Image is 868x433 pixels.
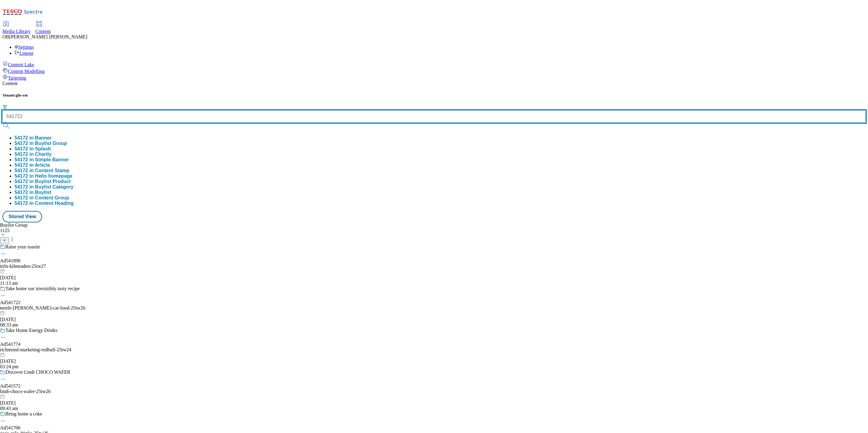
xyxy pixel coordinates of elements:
[35,29,51,34] span: Content
[2,110,866,123] input: Search
[9,34,87,39] span: [PERSON_NAME] [PERSON_NAME]
[15,184,74,190] button: 54172 in Buylist Category
[5,369,70,375] div: Discover Lindt CHOCO WAFER
[15,157,69,162] button: 54172 in Simple Banner
[15,51,33,56] a: Logout
[15,201,74,206] button: 54172 in Content Heading
[35,184,74,189] span: Buylist Category
[15,190,51,195] button: 54172 in Buylist
[35,190,51,195] span: Buylist
[15,135,52,141] button: 54172 in Banner
[8,69,44,74] span: Content Modelling
[2,21,31,34] a: Media Library
[15,141,67,146] button: 54172 in Buylist Group
[8,75,26,80] span: Targeting
[16,93,28,97] span: ghs-roi
[2,74,866,81] a: Targeting
[8,62,34,67] span: Content Lake
[15,162,50,168] button: 54172 in Article
[15,195,69,201] button: 54172 in Content Group
[5,286,80,291] div: Take home our irresistibly tasty recipe
[5,411,42,417] div: Bring home a coke
[15,152,52,157] button: 54172 in Charity
[15,44,34,50] a: Settings
[35,152,52,157] span: Charity
[15,173,72,179] button: 54172 in Hello homepage
[15,162,50,168] div: 54172 in
[15,184,74,190] div: 54172 in
[15,168,69,173] button: 54172 in Content Stamp
[15,190,51,195] div: 54172 in
[35,21,51,34] a: Content
[15,179,71,184] div: 54172 in
[2,93,866,98] h5: Tenant:
[35,179,71,184] span: Buylist Product
[2,81,866,86] div: Content
[2,29,31,34] span: Media Library
[35,162,50,168] span: Article
[5,244,40,250] div: Raise your toastie
[2,61,866,67] a: Content Lake
[15,152,52,157] div: 54172 in
[15,179,71,184] button: 54172 in Buylist Product
[5,328,57,333] div: Take Home Energy Drinks
[2,104,7,109] svg: Search Filters
[2,34,9,39] span: OB
[15,146,51,152] button: 54172 in Splash
[2,211,42,222] button: Stored View
[2,67,866,74] a: Content Modelling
